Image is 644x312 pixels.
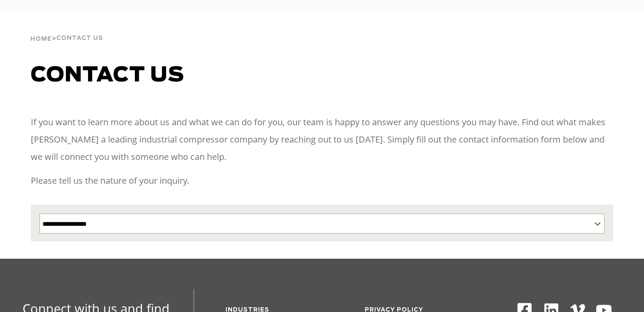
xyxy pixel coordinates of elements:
[30,36,52,42] span: Home
[31,172,613,189] p: Please tell us the nature of your inquiry.
[31,65,184,86] span: Contact us
[56,36,103,41] span: Contact Us
[30,13,103,46] div: >
[31,114,613,166] p: If you want to learn more about us and what we can do for you, our team is happy to answer any qu...
[30,35,52,42] a: Home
